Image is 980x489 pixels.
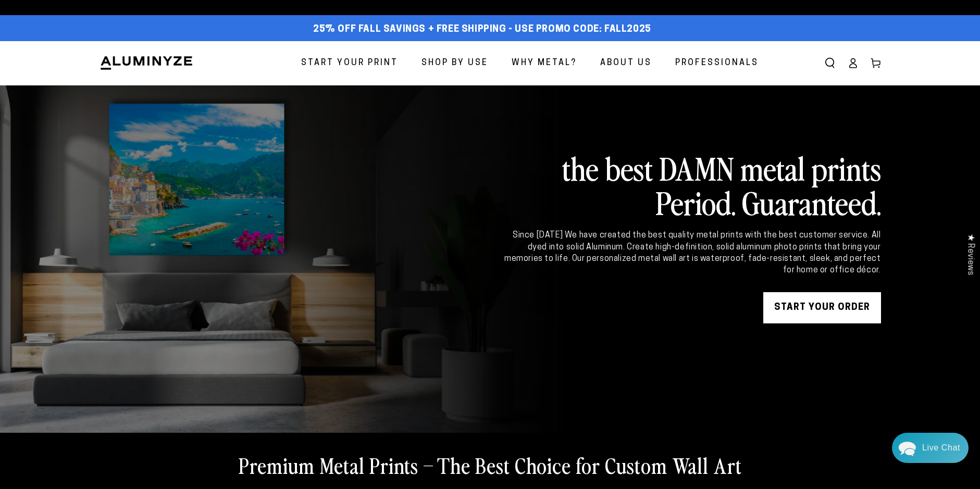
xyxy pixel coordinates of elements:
h2: the best DAMN metal prints Period. Guaranteed. [503,151,881,219]
a: Start Your Print [293,49,406,77]
span: About Us [600,56,652,71]
div: Contact Us Directly [922,433,960,463]
div: Chat widget toggle [892,433,969,463]
summary: Search our site [818,52,841,74]
a: Professionals [667,49,766,77]
span: 25% off FALL Savings + Free Shipping - Use Promo Code: FALL2025 [313,24,651,35]
h2: Premium Metal Prints – The Best Choice for Custom Wall Art [239,452,742,479]
span: Why Metal? [512,56,577,71]
div: Click to open Judge.me floating reviews tab [960,225,980,283]
span: Shop By Use [421,56,488,71]
a: START YOUR Order [763,292,881,323]
a: Why Metal? [504,49,585,77]
span: Professionals [675,56,759,71]
span: Start Your Print [301,56,398,71]
a: About Us [592,49,660,77]
div: Since [DATE] We have created the best quality metal prints with the best customer service. All dy... [503,230,881,277]
a: Shop By Use [414,49,496,77]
